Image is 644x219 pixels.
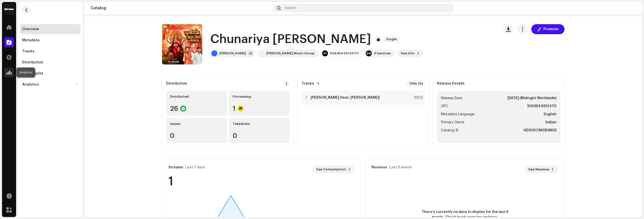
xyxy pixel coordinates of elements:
strong: HDSGVCM05HM05 [524,127,556,133]
div: Processing [233,95,285,99]
div: [PERSON_NAME] [219,51,246,55]
button: See Consumption [312,165,355,173]
strong: Tracks [302,82,314,86]
re-m-nav-item: Metadata [20,35,80,45]
strong: Indian [545,119,556,125]
span: UPC [441,103,448,109]
div: Metadata [22,38,39,42]
re-m-nav-dropdown: Analytics [20,80,80,90]
button: See Revenue [524,165,558,173]
div: Analytics [22,83,39,87]
div: Catalog [91,6,271,10]
div: Distribution [22,60,43,64]
div: Track Splits [22,71,43,76]
div: Overview [22,27,39,31]
span: Primary Genre [441,119,464,125]
div: Last 7 days [185,165,205,169]
span: Search [285,6,296,10]
span: See Consumption [316,164,346,174]
strong: 5063544912470 [527,103,556,109]
button: Promote [531,24,565,34]
div: Distribution [166,82,187,86]
div: Revenue [372,165,387,169]
div: 03m 12s [407,81,425,87]
span: Release Date [441,95,462,101]
div: Takedown [233,122,285,126]
div: 5063544912470 [330,51,358,55]
re-m-nav-item: Overview [20,24,80,34]
div: Tracks [22,49,34,53]
div: 3 Services [374,51,391,55]
strong: [DATE] (Midnight Worldwide) [507,95,556,101]
re-m-nav-item: Distribution [20,57,80,67]
button: See Info [397,49,424,57]
div: Distributed [170,95,223,99]
img: 9c1d8d43-a363-40b4-b5e2-acf7017fd22d [4,4,14,14]
strong: English [544,111,556,117]
span: Metadata Language [441,111,474,117]
h1: Chunariya [PERSON_NAME] [210,31,371,47]
p-badge: 1 [316,81,320,86]
span: Single [383,36,400,42]
strong: [PERSON_NAME] (feat. [PERSON_NAME]) [311,96,380,100]
div: +2 [248,51,253,56]
div: [PERSON_NAME] Music Group [266,51,315,55]
re-m-nav-item: Tracks [20,46,80,56]
div: 03:12 [412,95,423,101]
re-m-nav-item: Track Splits [20,68,80,79]
div: Last 6 month [389,165,412,169]
img: 2a549e16-6af9-4813-8d8f-6d8bd47711a8 [628,4,636,12]
div: Streams [168,165,183,169]
span: See Info [401,48,415,58]
div: Issues [170,122,223,126]
span: See Revenue [528,164,549,174]
span: Promote [543,24,558,34]
span: Catalog ID [441,127,459,133]
img: cf5a2b0a-5940-41b5-9bfc-8cd2ac4fdd73 [258,50,264,56]
strong: Release Details [437,82,465,86]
